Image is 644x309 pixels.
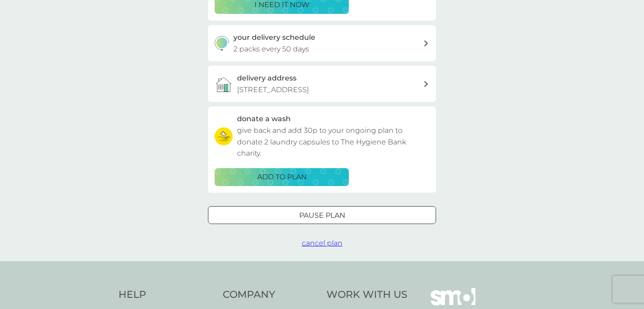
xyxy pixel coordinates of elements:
h4: Help [119,288,214,302]
button: your delivery schedule2 packs every 50 days [208,25,436,61]
h4: Company [223,288,318,302]
h3: donate a wash [237,113,291,125]
p: 2 packs every 50 days [233,43,309,55]
p: [STREET_ADDRESS] [237,84,309,96]
h3: delivery address [237,72,297,84]
h4: Work With Us [326,288,407,302]
button: cancel plan [302,237,343,249]
p: Pause plan [299,210,345,221]
p: ADD TO PLAN [257,171,307,183]
p: give back and add 30p to your ongoing plan to donate 2 laundry capsules to The Hygiene Bank charity. [237,125,429,159]
button: Pause plan [208,206,436,224]
a: delivery address[STREET_ADDRESS] [208,66,436,102]
button: ADD TO PLAN [215,168,349,186]
h3: your delivery schedule [233,32,315,43]
span: cancel plan [302,239,343,247]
